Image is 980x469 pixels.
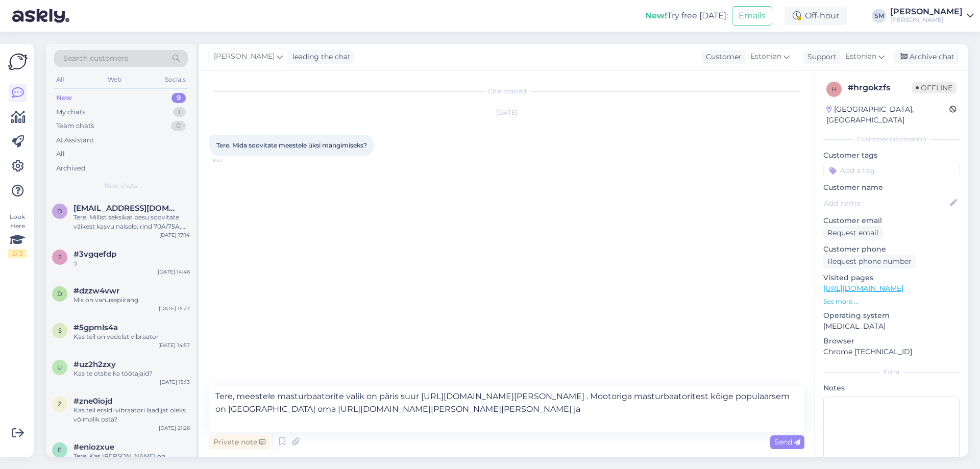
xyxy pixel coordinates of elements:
[73,397,112,406] span: #zne0iojd
[894,50,959,64] div: Archive chat
[823,367,960,377] div: Extra
[848,82,912,94] div: # hrgokzfs
[212,157,251,164] span: 9:41
[826,104,949,126] div: [GEOGRAPHIC_DATA], [GEOGRAPHIC_DATA]
[54,73,66,86] div: All
[890,8,974,24] a: [PERSON_NAME][PERSON_NAME]
[831,85,837,93] span: h
[209,108,804,117] div: [DATE]
[73,332,190,341] div: Kas teil on vedelat vibraator
[106,73,124,86] div: Web
[73,442,114,452] span: #eniozxue
[732,6,772,26] button: Emails
[912,82,957,93] span: Offline
[872,9,886,23] div: SM
[73,259,190,268] div: :)
[73,360,116,369] span: #uz2h2zxy
[173,107,186,117] div: 1
[58,327,62,334] span: 5
[214,51,275,62] span: [PERSON_NAME]
[73,323,118,332] span: #5gpmls4a
[56,135,94,145] div: AI Assistant
[105,181,137,190] span: New chats
[73,295,190,305] div: Mis on vanusepiirang
[750,51,781,62] span: Estonian
[823,310,960,321] p: Operating system
[890,16,963,24] div: [PERSON_NAME]
[823,150,960,161] p: Customer tags
[845,51,876,62] span: Estonian
[58,446,62,454] span: e
[823,226,883,240] div: Request email
[73,250,116,259] span: #3vgqefdp
[890,8,963,16] div: [PERSON_NAME]
[57,207,62,215] span: d
[158,268,190,276] div: [DATE] 14:46
[774,437,800,447] span: Send
[823,244,960,255] p: Customer phone
[288,52,351,62] div: leading the chat
[785,7,847,25] div: Off-hour
[8,249,27,258] div: 2 / 3
[56,121,94,131] div: Team chats
[645,11,667,20] b: New!
[73,406,190,424] div: Kas teil eraldi vibraatori laadijat oleks võimalik osta?
[73,286,119,295] span: #dzzw4vwr
[823,383,960,393] p: Notes
[58,400,62,408] span: z
[158,341,190,349] div: [DATE] 14:57
[171,121,186,131] div: 0
[823,347,960,357] p: Chrome [TECHNICAL_ID]
[209,87,804,96] div: Chat started
[803,52,837,62] div: Support
[57,290,62,298] span: d
[56,93,72,103] div: New
[209,386,804,432] textarea: Tere, meestele masturbaatorite valik on päris suur [URL][DOMAIN_NAME][PERSON_NAME] . Mootoriga ma...
[823,135,960,144] div: Customer information
[56,107,85,117] div: My chats
[823,284,903,293] a: [URL][DOMAIN_NAME]
[209,435,269,449] div: Private note
[159,424,190,432] div: [DATE] 21:26
[159,231,190,239] div: [DATE] 17:14
[73,369,190,378] div: Kas te otsite ka töötajaid?
[823,273,960,283] p: Visited pages
[163,73,188,86] div: Socials
[702,52,742,62] div: Customer
[56,149,65,159] div: All
[823,163,960,178] input: Add a tag
[823,215,960,226] p: Customer email
[63,53,128,64] span: Search customers
[824,198,948,209] input: Add name
[823,321,960,332] p: [MEDICAL_DATA]
[160,378,190,386] div: [DATE] 15:13
[58,253,62,261] span: 3
[56,163,86,174] div: Archived
[823,297,960,306] p: See more ...
[216,141,367,149] span: Tere. Mida soovitate meestele üksi mängimiseks?
[645,10,728,22] div: Try free [DATE]:
[171,93,186,103] div: 9
[57,363,62,371] span: u
[159,305,190,312] div: [DATE] 15:27
[8,212,27,258] div: Look Here
[8,52,28,71] img: Askly Logo
[823,182,960,193] p: Customer name
[823,336,960,347] p: Browser
[823,255,916,268] div: Request phone number
[73,213,190,231] div: Tere! Millist seksikat pesu soovitate väikest kasvu naisele, rind 70A/75A, pikkus 161cm? Soovin a...
[73,204,180,213] span: diannaojala@gmail.com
